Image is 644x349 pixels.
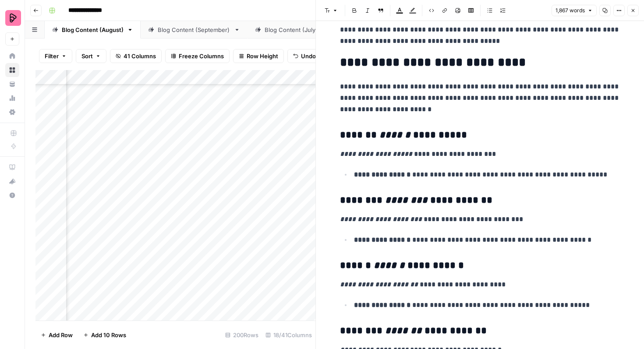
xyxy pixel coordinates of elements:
[5,105,19,119] a: Settings
[5,7,19,29] button: Workspace: Preply
[49,331,73,339] span: Add Row
[62,25,124,34] div: Blog Content (August)
[248,21,336,39] a: Blog Content (July)
[5,91,19,105] a: Usage
[78,328,131,342] button: Add 10 Rows
[262,328,315,342] div: 18/41 Columns
[5,160,19,174] a: AirOps Academy
[35,328,78,342] button: Add Row
[39,49,72,63] button: Filter
[552,5,597,16] button: 1,867 words
[233,49,284,63] button: Row Height
[5,77,19,91] a: Your Data
[165,49,230,63] button: Freeze Columns
[265,25,318,34] div: Blog Content (July)
[76,49,106,63] button: Sort
[556,7,585,14] span: 1,867 words
[247,52,278,60] span: Row Height
[5,49,19,63] a: Home
[301,52,316,60] span: Undo
[141,21,248,39] a: Blog Content (September)
[222,328,262,342] div: 200 Rows
[124,52,156,60] span: 41 Columns
[6,175,19,188] div: What's new?
[287,49,322,63] button: Undo
[45,52,59,60] span: Filter
[110,49,162,63] button: 41 Columns
[81,52,93,60] span: Sort
[5,174,19,188] button: What's new?
[91,331,126,339] span: Add 10 Rows
[5,10,21,26] img: Preply Logo
[5,63,19,77] a: Browse
[5,188,19,202] button: Help + Support
[45,21,141,39] a: Blog Content (August)
[179,52,224,60] span: Freeze Columns
[158,25,230,34] div: Blog Content (September)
